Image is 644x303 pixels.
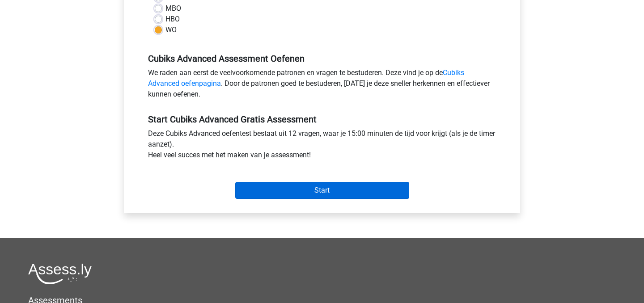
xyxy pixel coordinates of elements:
[28,263,92,284] img: Assessly logo
[165,25,177,35] label: WO
[141,67,503,103] div: We raden aan eerst de veelvoorkomende patronen en vragen te bestuderen. Deze vind je op de . Door...
[235,182,409,199] input: Start
[148,114,496,125] h5: Start Cubiks Advanced Gratis Assessment
[141,128,503,164] div: Deze Cubiks Advanced oefentest bestaat uit 12 vragen, waar je 15:00 minuten de tijd voor krijgt (...
[148,53,496,64] h5: Cubiks Advanced Assessment Oefenen
[165,3,181,14] label: MBO
[165,14,180,25] label: HBO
